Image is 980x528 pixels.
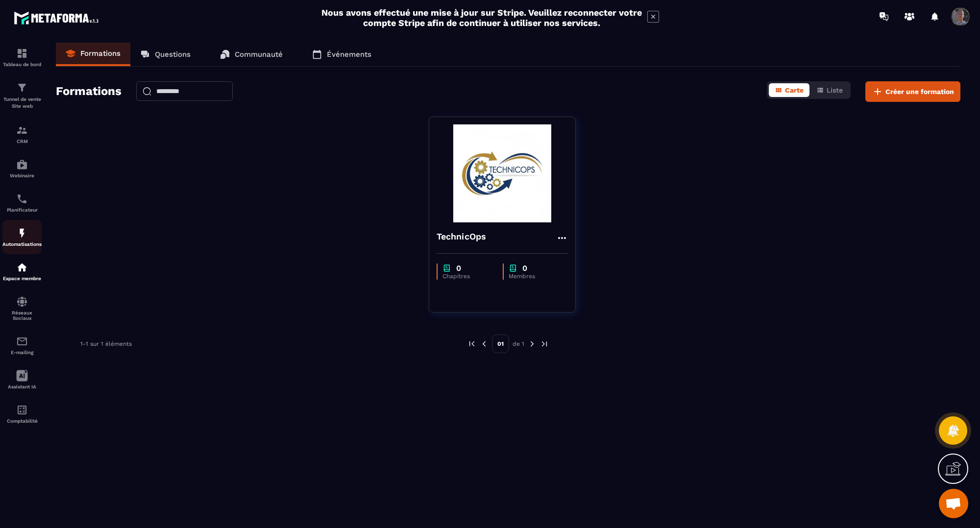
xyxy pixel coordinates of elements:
[2,384,42,389] p: Assistant IA
[785,86,804,94] span: Carte
[16,124,28,136] img: formation
[513,340,524,348] p: de 1
[540,339,549,348] img: next
[2,254,42,288] a: automationsautomationsEspace membre
[522,264,527,273] p: 0
[528,339,537,348] img: next
[16,82,28,94] img: formation
[2,241,42,247] p: Automatisations
[467,339,476,348] img: prev
[2,418,42,424] p: Comptabilité
[16,296,28,308] img: social-network
[16,262,28,273] img: automations
[2,74,42,117] a: formationformationTunnel de vente Site web
[2,173,42,178] p: Webinaire
[2,40,42,74] a: formationformationTableau de bord
[2,276,42,281] p: Espace membre
[2,220,42,254] a: automationsautomationsAutomatisations
[885,87,954,96] span: Créer une formation
[56,43,130,66] a: Formations
[210,43,293,66] a: Communauté
[2,62,42,67] p: Tableau de bord
[827,86,843,94] span: Liste
[2,328,42,362] a: emailemailE-mailing
[80,340,132,347] p: 1-1 sur 1 éléments
[2,117,42,151] a: formationformationCRM
[2,310,42,321] p: Réseaux Sociaux
[456,264,461,273] p: 0
[437,124,568,222] img: formation-background
[480,339,489,348] img: prev
[2,350,42,355] p: E-mailing
[80,49,121,58] p: Formations
[16,48,28,59] img: formation
[16,404,28,416] img: accountant
[2,207,42,213] p: Planificateur
[810,83,849,97] button: Liste
[235,50,283,59] p: Communauté
[2,186,42,220] a: schedulerschedulerPlanificateur
[16,193,28,205] img: scheduler
[2,151,42,186] a: automationsautomationsWebinaire
[155,50,191,59] p: Questions
[865,81,960,102] button: Créer une formation
[321,7,642,28] h2: Nous avons effectué une mise à jour sur Stripe. Veuillez reconnecter votre compte Stripe afin de ...
[2,288,42,328] a: social-networksocial-networkRéseaux Sociaux
[437,230,487,243] h4: TechnicOps
[16,336,28,347] img: email
[429,117,588,325] a: formation-backgroundTechnicOpschapter0Chapitreschapter0Membres
[56,81,122,102] h2: Formations
[16,227,28,239] img: automations
[939,489,968,518] div: Ouvrir le chat
[769,83,809,97] button: Carte
[2,96,42,110] p: Tunnel de vente Site web
[302,43,381,66] a: Événements
[442,273,493,280] p: Chapitres
[509,273,558,280] p: Membres
[2,397,42,431] a: accountantaccountantComptabilité
[327,50,371,59] p: Événements
[509,264,517,273] img: chapter
[16,159,28,170] img: automations
[14,9,102,27] img: logo
[442,264,451,273] img: chapter
[2,362,42,397] a: Assistant IA
[2,139,42,144] p: CRM
[492,335,509,353] p: 01
[130,43,200,66] a: Questions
